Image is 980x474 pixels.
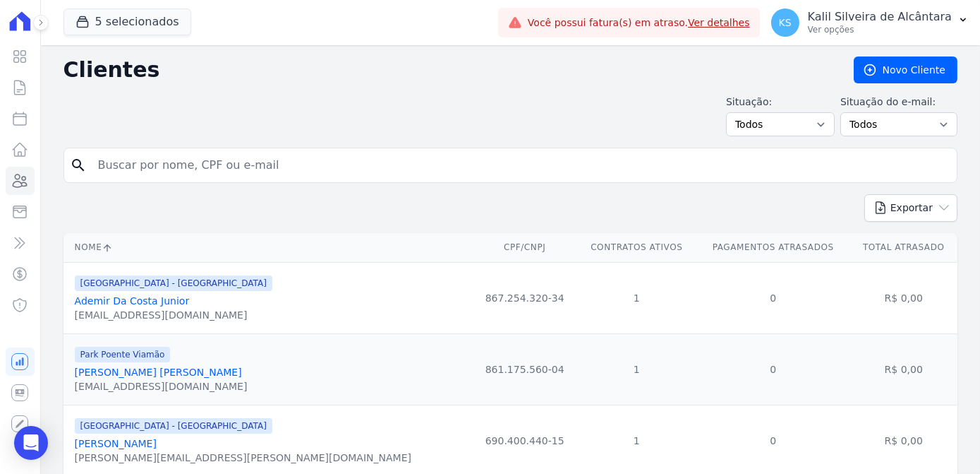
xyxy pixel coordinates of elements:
div: Open Intercom Messenger [14,426,48,460]
td: 861.175.560-04 [473,333,577,405]
input: Buscar por nome, CPF ou e-mail [90,151,951,179]
td: 867.254.320-34 [473,262,577,333]
th: CPF/CNPJ [473,233,577,262]
label: Situação do e-mail: [840,95,957,109]
td: 0 [696,333,850,405]
i: search [70,157,87,174]
span: [GEOGRAPHIC_DATA] - [GEOGRAPHIC_DATA] [75,275,272,291]
td: 0 [696,262,850,333]
a: Ver detalhes [688,17,750,28]
td: R$ 0,00 [850,262,957,333]
th: Nome [63,233,473,262]
div: [PERSON_NAME][EMAIL_ADDRESS][PERSON_NAME][DOMAIN_NAME] [75,451,411,465]
label: Situação: [726,95,835,109]
span: [GEOGRAPHIC_DATA] - [GEOGRAPHIC_DATA] [75,418,272,434]
p: Kalil Silveira de Alcântara [808,10,952,24]
span: Você possui fatura(s) em atraso. [528,16,750,30]
div: [EMAIL_ADDRESS][DOMAIN_NAME] [75,379,248,393]
th: Total Atrasado [850,233,957,262]
span: KS [779,18,792,28]
button: 5 selecionados [63,8,191,35]
button: KS Kalil Silveira de Alcântara Ver opções [760,3,980,42]
h2: Clientes [63,57,831,83]
td: R$ 0,00 [850,333,957,405]
td: 1 [577,333,696,405]
a: Ademir Da Costa Junior [75,295,190,307]
a: Novo Cliente [854,57,957,83]
div: [EMAIL_ADDRESS][DOMAIN_NAME] [75,308,272,322]
th: Pagamentos Atrasados [696,233,850,262]
td: 1 [577,262,696,333]
p: Ver opções [808,24,952,35]
a: [PERSON_NAME] [75,438,157,449]
a: [PERSON_NAME] [PERSON_NAME] [75,367,242,378]
th: Contratos Ativos [577,233,696,262]
button: Exportar [864,194,957,222]
span: Park Poente Viamão [75,347,171,362]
